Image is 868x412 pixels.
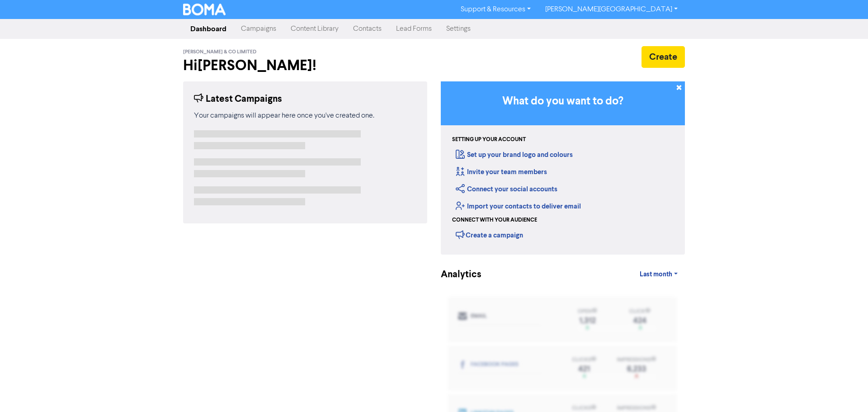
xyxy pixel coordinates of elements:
span: Last month [640,270,672,279]
h2: Hi [PERSON_NAME] ! [183,57,427,74]
div: Setting up your account [452,136,526,144]
a: Settings [439,20,478,38]
div: Getting Started in BOMA [441,81,685,255]
a: Lead Forms [389,20,439,38]
a: Invite your team members [456,168,547,176]
a: Support & Resources [453,2,538,17]
a: Set up your brand logo and colours [456,151,573,159]
a: Import your contacts to deliver email [456,202,581,211]
a: [PERSON_NAME][GEOGRAPHIC_DATA] [538,2,685,17]
div: Connect with your audience [452,216,537,224]
div: Analytics [441,268,470,282]
a: Connect your social accounts [456,185,557,194]
a: Contacts [346,20,389,38]
div: Create a campaign [456,228,523,242]
img: BOMA Logo [183,4,226,15]
a: Content Library [283,20,346,38]
a: Dashboard [183,20,234,38]
div: Latest Campaigns [194,92,282,106]
span: [PERSON_NAME] & Co Limited [183,49,256,55]
a: Campaigns [234,20,283,38]
div: Your campaigns will appear here once you've created one. [194,110,416,121]
a: Last month [632,265,685,284]
button: Create [642,46,685,68]
h3: What do you want to do? [454,95,671,108]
